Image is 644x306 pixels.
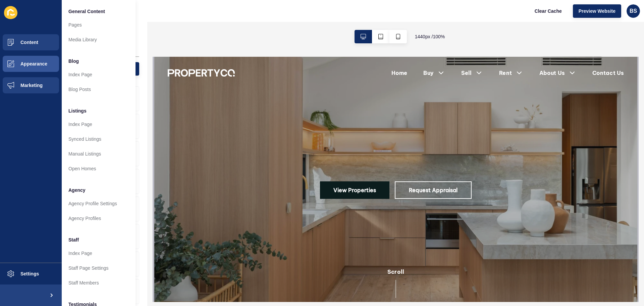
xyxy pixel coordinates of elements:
span: General Content [68,8,105,15]
span: Clear Cache [535,8,562,14]
a: Staff Members [62,275,136,290]
a: Buy [269,12,279,20]
a: Home [237,12,253,20]
span: Agency [68,187,86,193]
button: Preview Website [573,4,621,18]
span: Preview Website [579,8,615,14]
a: Index Page [62,246,136,261]
a: Manual Listings [62,146,136,161]
a: Agency Profiles [62,211,136,226]
span: Listings [68,107,87,114]
a: Sell [307,12,318,20]
a: Pages [62,17,136,32]
a: Contact Us [438,12,470,20]
a: Synced Listings [62,132,136,146]
a: Open Homes [62,161,136,176]
span: BS [630,8,637,14]
a: Staff Page Settings [62,261,136,275]
span: Blog [68,58,79,64]
a: Agency Profile Settings [62,196,136,211]
a: Index Page [62,67,136,82]
img: Company logo [13,7,80,26]
span: Staff [68,236,79,243]
a: Request Appraisal [240,125,317,142]
div: Scroll [3,211,480,241]
a: Rent [345,12,358,20]
a: View Properties [166,125,235,142]
a: Blog Posts [62,82,136,97]
a: About Us [385,12,411,20]
a: Index Page [62,117,136,132]
button: Clear Cache [529,4,568,18]
span: 1440 px / 100 % [415,33,445,40]
a: Media Library [62,32,136,47]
